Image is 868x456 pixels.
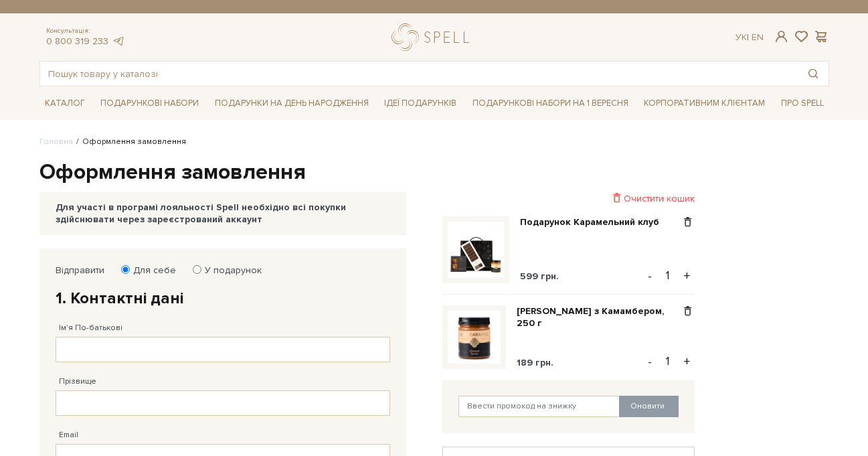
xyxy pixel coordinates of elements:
img: Подарунок Карамельний клуб [448,222,504,278]
a: Каталог [39,93,90,114]
a: [PERSON_NAME] з Камамбером, 250 г [517,305,681,329]
a: telegram [112,35,125,47]
span: Консультація: [46,27,125,35]
a: Ідеї подарунків [379,93,462,114]
div: Очистити кошик [442,192,695,205]
div: Ук [735,31,764,44]
span: | [747,31,749,43]
button: - [643,266,657,286]
button: Оновити [619,396,679,417]
a: Подарунок Карамельний клуб [520,216,669,228]
label: Ім'я По-батькові [59,322,122,334]
label: Відправити [56,264,104,277]
label: Для себе [124,264,176,277]
a: logo [392,23,475,51]
a: Головна [39,137,73,147]
label: Email [59,429,78,441]
input: Ввести промокод на знижку [458,396,620,417]
a: Корпоративним клієнтам [638,92,770,115]
input: Для себе [121,265,130,274]
span: 599 грн. [520,271,559,282]
a: Про Spell [776,93,829,114]
a: 0 800 319 233 [46,35,108,47]
a: Подарункові набори [95,93,204,114]
a: Подарункові набори на 1 Вересня [467,92,634,115]
input: У подарунок [193,265,201,274]
label: У подарунок [196,264,262,277]
button: - [643,352,657,372]
h2: 1. Контактні дані [56,288,390,309]
label: Прізвище [59,376,96,388]
img: Карамель з Камамбером, 250 г [448,311,501,364]
a: En [752,31,764,43]
button: + [679,266,695,286]
li: Оформлення замовлення [73,136,186,148]
button: + [679,352,695,372]
h1: Оформлення замовлення [39,159,829,187]
button: Пошук товару у каталозі [798,62,829,86]
input: Пошук товару у каталозі [40,62,798,86]
a: Подарунки на День народження [209,93,374,114]
div: Для участі в програмі лояльності Spell необхідно всі покупки здійснювати через зареєстрований акк... [56,202,390,226]
span: 189 грн. [517,357,553,368]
